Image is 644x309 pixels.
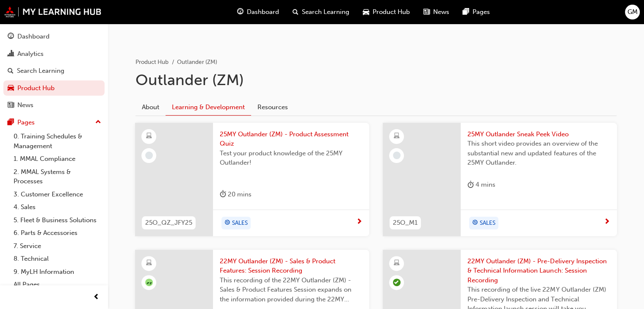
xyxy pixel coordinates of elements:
a: Search Learning [3,63,105,79]
div: Dashboard [17,32,50,41]
a: 6. Parts & Accessories [10,226,105,240]
div: Pages [17,118,35,127]
span: duration-icon [467,179,474,190]
span: learningRecordVerb_NONE-icon [145,152,153,159]
a: About [135,99,166,115]
span: learningResourceType_ELEARNING-icon [394,258,400,269]
span: Dashboard [247,7,279,17]
img: mmal [4,6,102,17]
a: 25O_M125MY Outlander Sneak Peek VideoThis short video provides an overview of the substantial new... [383,123,617,236]
span: learningRecordVerb_COMPLETE-icon [393,279,401,286]
span: 25O_QZ_JFY25 [145,218,192,228]
span: car-icon [8,85,14,92]
span: chart-icon [8,50,14,58]
span: 22MY Outlander (ZM) - Sales & Product Features: Session Recording [220,257,362,276]
a: pages-iconPages [456,3,497,21]
span: pages-icon [463,7,469,17]
button: DashboardAnalyticsSearch LearningProduct HubNews [3,27,105,115]
a: 3. Customer Excellence [10,188,105,201]
a: Resources [251,99,294,115]
span: guage-icon [8,33,14,41]
span: GM [627,7,638,17]
span: This recording of the 22MY Outlander (ZM) - Sales & Product Features Session expands on the infor... [220,276,362,304]
div: 20 mins [220,189,252,200]
li: Outlander (ZM) [177,58,217,67]
span: Product Hub [373,7,410,17]
span: null-icon [145,279,153,286]
span: search-icon [8,67,14,75]
span: News [433,7,449,17]
span: SALES [232,218,248,228]
span: next-icon [356,218,362,226]
span: car-icon [363,7,369,17]
span: duration-icon [220,189,226,200]
span: guage-icon [237,7,243,17]
a: car-iconProduct Hub [356,3,417,21]
button: Pages [3,115,105,130]
span: 22MY Outlander (ZM) - Pre-Delivery Inspection & Technical Information Launch: Session Recording [467,257,610,285]
a: 7. Service [10,240,105,253]
span: Search Learning [302,7,349,17]
a: 9. MyLH Information [10,265,105,279]
a: Learning & Development [166,99,251,116]
a: 0. Training Schedules & Management [10,130,105,152]
a: Product Hub [135,58,169,66]
a: Dashboard [3,29,105,44]
a: 4. Sales [10,201,105,214]
a: 2. MMAL Systems & Processes [10,166,105,188]
span: news-icon [423,7,430,17]
a: guage-iconDashboard [230,3,286,21]
span: 25O_M1 [393,218,417,228]
span: This short video provides an overview of the substantial new and updated features of the 25MY Out... [467,139,610,168]
a: 5. Fleet & Business Solutions [10,214,105,227]
a: All Pages [10,278,105,291]
div: Search Learning [17,66,64,76]
span: learningResourceType_ELEARNING-icon [146,131,152,142]
span: up-icon [95,117,101,128]
a: Product Hub [3,80,105,96]
a: 1. MMAL Compliance [10,152,105,166]
a: news-iconNews [417,3,456,21]
div: Analytics [17,49,44,59]
span: 25MY Outlander (ZM) - Product Assessment Quiz [220,130,362,149]
div: News [17,100,33,110]
span: pages-icon [8,119,14,127]
span: prev-icon [93,292,100,303]
span: search-icon [293,7,299,17]
span: news-icon [8,102,14,109]
a: News [3,97,105,113]
h1: Outlander (ZM) [135,71,616,89]
span: target-icon [224,218,230,229]
span: target-icon [472,218,478,229]
a: 25O_QZ_JFY2525MY Outlander (ZM) - Product Assessment QuizTest your product knowledge of the 25MY ... [135,123,369,236]
span: 25MY Outlander Sneak Peek Video [467,130,610,139]
span: learningRecordVerb_NONE-icon [393,152,401,159]
span: SALES [480,218,495,228]
span: learningResourceType_ELEARNING-icon [394,131,400,142]
button: GM [625,5,640,19]
div: 4 mins [467,179,495,190]
a: search-iconSearch Learning [286,3,356,21]
span: Pages [473,7,490,17]
a: Analytics [3,46,105,62]
a: 8. Technical [10,252,105,265]
span: next-icon [604,218,610,226]
span: Test your product knowledge of the 25MY Outlander! [220,149,362,168]
span: learningResourceType_ELEARNING-icon [146,258,152,269]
